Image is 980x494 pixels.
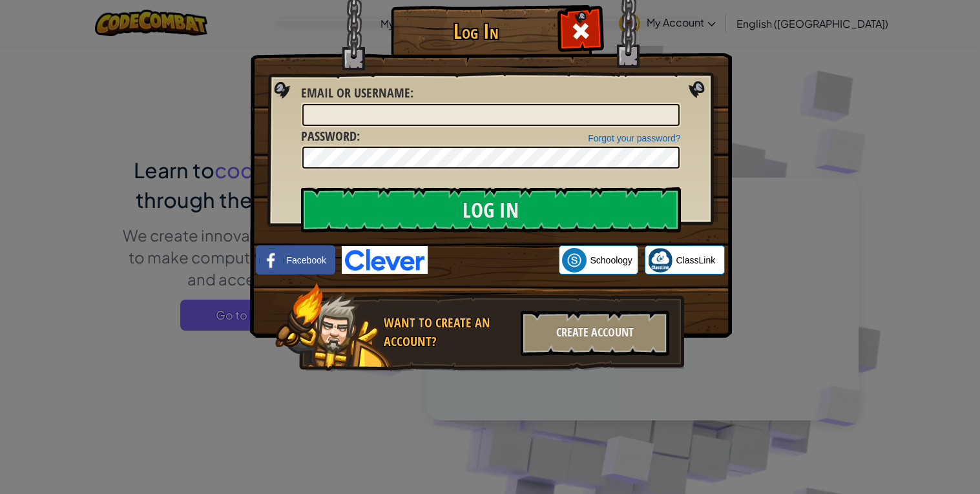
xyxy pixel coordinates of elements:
[648,248,672,273] img: classlink-logo-small.png
[521,311,669,356] div: Create Account
[301,127,357,145] span: Password
[342,246,428,274] img: clever-logo-blue.png
[287,254,326,267] span: Facebook
[588,133,680,143] a: Forgot your password?
[562,248,587,273] img: schoology.png
[394,20,559,43] h1: Log In
[259,248,284,273] img: facebook_small.png
[301,84,413,103] label: :
[301,127,360,146] label: :
[428,246,559,274] iframe: Sign in with Google Button
[301,84,410,101] span: Email or Username
[384,314,513,351] div: Want to create an account?
[301,187,681,232] input: Log In
[676,254,715,267] span: ClassLink
[590,254,632,267] span: Schoology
